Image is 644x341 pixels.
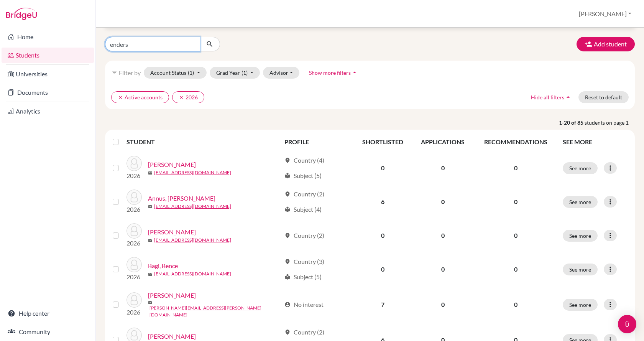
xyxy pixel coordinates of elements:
[284,157,291,163] span: location_on
[2,324,94,339] a: Community
[2,48,94,63] a: Students
[172,91,204,103] button: clear2026
[284,231,324,240] div: Country (2)
[564,93,572,101] i: arrow_drop_up
[179,95,184,100] i: clear
[148,227,196,237] a: [PERSON_NAME]
[412,219,474,252] td: 0
[575,7,635,21] button: [PERSON_NAME]
[478,300,554,309] p: 0
[353,219,412,252] td: 0
[148,171,153,175] span: mail
[148,300,153,305] span: mail
[148,291,196,300] a: [PERSON_NAME]
[127,171,142,180] p: 2026
[284,257,324,266] div: Country (3)
[210,67,260,79] button: Grad Year(1)
[148,160,196,169] a: [PERSON_NAME]
[149,305,281,318] a: [PERSON_NAME][EMAIL_ADDRESS][PERSON_NAME][DOMAIN_NAME]
[148,261,178,270] a: Bagi, Bence
[154,237,231,244] a: [EMAIL_ADDRESS][DOMAIN_NAME]
[558,133,632,151] th: SEE MORE
[127,133,280,151] th: STUDENT
[127,156,142,171] img: Ábrahám, Emma
[284,191,291,197] span: location_on
[148,238,153,243] span: mail
[148,204,153,209] span: mail
[478,265,554,274] p: 0
[284,259,291,265] span: location_on
[2,104,94,119] a: Analytics
[2,66,94,82] a: Universities
[412,151,474,185] td: 0
[474,133,558,151] th: RECOMMENDATIONS
[353,151,412,185] td: 0
[284,205,322,214] div: Subject (4)
[280,133,353,151] th: PROFILE
[284,232,291,239] span: location_on
[242,69,248,76] span: (1)
[2,306,94,321] a: Help center
[127,239,142,248] p: 2026
[585,119,635,127] span: students on page 1
[263,67,299,79] button: Advisor
[284,171,322,180] div: Subject (5)
[353,286,412,323] td: 7
[478,231,554,240] p: 0
[111,91,169,103] button: clearActive accounts
[284,173,291,179] span: local_library
[284,156,324,165] div: Country (4)
[563,196,598,208] button: See more
[148,272,153,277] span: mail
[154,203,231,210] a: [EMAIL_ADDRESS][DOMAIN_NAME]
[118,95,123,100] i: clear
[284,328,324,337] div: Country (2)
[563,264,598,275] button: See more
[284,300,324,309] div: No interest
[127,257,142,272] img: Bagi, Bence
[309,69,351,76] span: Show more filters
[2,85,94,100] a: Documents
[478,197,554,206] p: 0
[412,252,474,286] td: 0
[412,133,474,151] th: APPLICATIONS
[578,91,629,103] button: Reset to default
[127,292,142,308] img: Bálint, Aliz
[284,301,291,308] span: account_circle
[127,223,142,239] img: Areniello Scharli, Dávid
[154,169,231,176] a: [EMAIL_ADDRESS][DOMAIN_NAME]
[563,162,598,174] button: See more
[302,67,365,79] button: Show more filtersarrow_drop_up
[524,91,578,103] button: Hide all filtersarrow_drop_up
[148,194,215,203] a: Annus, [PERSON_NAME]
[144,67,207,79] button: Account Status(1)
[154,270,231,277] a: [EMAIL_ADDRESS][DOMAIN_NAME]
[127,189,142,205] img: Annus, Dorottya
[284,274,291,280] span: local_library
[119,69,141,76] span: Filter by
[284,329,291,335] span: location_on
[559,119,585,127] strong: 1-20 of 85
[127,308,142,317] p: 2026
[284,272,322,282] div: Subject (5)
[148,332,196,341] a: [PERSON_NAME]
[188,69,194,76] span: (1)
[478,163,554,173] p: 0
[6,8,37,20] img: Bridge-U
[127,272,142,282] p: 2026
[284,206,291,213] span: local_library
[577,37,635,51] button: Add student
[284,189,324,199] div: Country (2)
[563,299,598,311] button: See more
[353,185,412,219] td: 6
[353,133,412,151] th: SHORTLISTED
[618,315,636,333] div: Open Intercom Messenger
[353,252,412,286] td: 0
[412,185,474,219] td: 0
[111,69,117,76] i: filter_list
[2,29,94,44] a: Home
[105,37,200,51] input: Find student by name...
[563,230,598,242] button: See more
[531,94,564,100] span: Hide all filters
[127,205,142,214] p: 2026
